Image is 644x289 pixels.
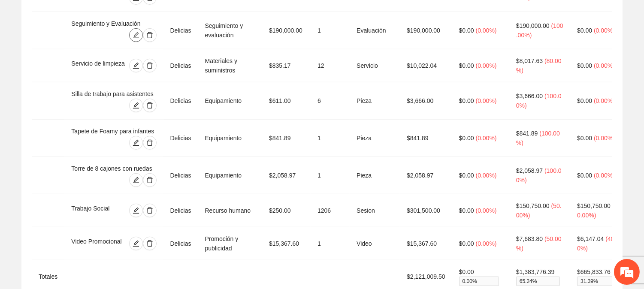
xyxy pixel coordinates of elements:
span: delete [143,240,156,247]
td: $10,022.04 [400,49,452,82]
div: Video Promocional [71,237,125,250]
span: ( 0.00% ) [476,207,497,214]
span: delete [143,177,156,184]
span: edit [130,207,142,214]
span: $7,683.80 [516,235,543,242]
td: $3,666.00 [400,82,452,120]
td: Pieza [350,82,400,120]
td: $15,367.60 [400,227,452,260]
span: $150,750.00 [577,202,611,209]
span: $0.00 [459,27,474,34]
td: Seguimiento y evaluación [198,12,262,49]
span: $0.00 [577,172,592,179]
td: $190,000.00 [400,12,452,49]
span: $0.00 [459,240,474,247]
textarea: Escriba su mensaje y pulse “Intro” [4,196,163,226]
td: 1 [311,157,350,194]
td: $250.00 [262,194,311,227]
td: Delicias [163,120,198,157]
td: Delicias [163,227,198,260]
td: 1 [311,120,350,157]
td: Delicias [163,157,198,194]
td: $190,000.00 [262,12,311,49]
span: delete [143,62,156,69]
td: 1 [311,12,350,49]
td: 1206 [311,194,350,227]
span: ( 100.00% ) [516,93,562,109]
button: delete [143,59,157,72]
span: delete [143,32,156,39]
span: $2,058.97 [516,167,543,174]
td: Sesion [350,194,400,227]
td: $611.00 [262,82,311,120]
span: edit [130,177,142,184]
td: $841.89 [262,120,311,157]
span: ( 0.00% ) [476,135,497,141]
span: $0.00 [577,97,592,104]
td: Delicias [163,82,198,120]
span: delete [143,102,156,109]
span: ( 0.00% ) [594,97,615,104]
span: $0.00 [459,97,474,104]
button: delete [143,237,157,250]
td: Equipamiento [198,157,262,194]
td: $301,500.00 [400,194,452,227]
span: edit [130,32,142,39]
button: edit [129,99,143,112]
td: Pieza [350,120,400,157]
button: edit [129,173,143,187]
span: $0.00 [459,172,474,179]
span: ( 0.00% ) [476,172,497,179]
span: edit [130,102,142,109]
td: Equipamiento [198,120,262,157]
span: edit [130,240,142,247]
button: edit [129,204,143,217]
span: ( 100.00% ) [516,22,563,39]
span: $0.00 [459,207,474,214]
span: ( 0.00% ) [476,240,497,247]
span: delete [143,207,156,214]
span: ( 0.00% ) [476,62,497,69]
span: ( 0.00% ) [594,62,615,69]
div: Chatee con nosotros ahora [45,44,144,55]
div: Seguimiento y Evaluación [71,19,156,28]
span: ( 0.00% ) [594,135,615,141]
button: delete [143,136,157,150]
span: ( 80.00% ) [516,57,562,74]
td: 6 [311,82,350,120]
button: edit [129,136,143,150]
span: ( 0.00% ) [476,27,497,34]
td: $2,058.97 [400,157,452,194]
button: delete [143,173,157,187]
span: $190,000.00 [516,22,550,29]
td: Evaluación [350,12,400,49]
span: 0.00 % [459,277,499,286]
button: delete [143,28,157,42]
span: $8,017.63 [516,57,543,64]
span: 31.39 % [577,277,617,286]
td: Delicias [163,49,198,82]
span: $0.00 [459,135,474,141]
button: edit [129,59,143,72]
button: edit [129,237,143,250]
span: Estamos en línea. [50,95,118,182]
span: ( 100.00% ) [516,167,562,184]
span: 65.24 % [516,277,560,286]
span: edit [130,62,142,69]
button: delete [143,99,157,112]
span: $841.89 [516,130,538,137]
span: $3,666.00 [516,93,543,99]
td: Promoción y publicidad [198,227,262,260]
span: $0.00 [577,27,592,34]
td: Recurso humano [198,194,262,227]
span: $0.00 [577,135,592,141]
td: $2,058.97 [262,157,311,194]
td: Equipamiento [198,82,262,120]
td: 1 [311,227,350,260]
span: $0.00 [577,62,592,69]
div: Trabajo Social [71,204,119,217]
div: Minimizar ventana de chat en vivo [141,4,161,25]
span: ( 50.00% ) [516,235,562,252]
span: edit [130,139,142,146]
td: Pieza [350,157,400,194]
